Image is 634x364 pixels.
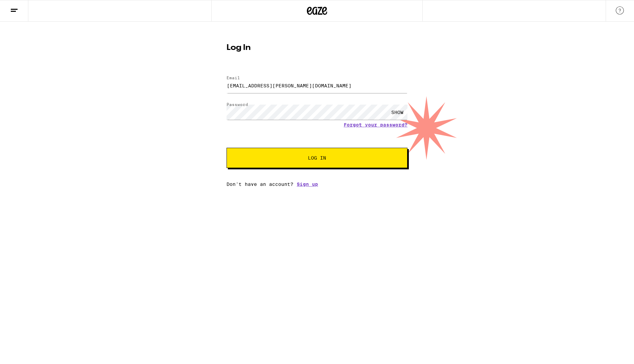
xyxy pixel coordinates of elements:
div: Don't have an account? [227,181,407,187]
a: Forgot your password? [344,122,407,128]
div: SHOW [387,105,407,120]
input: Email [227,78,407,93]
span: Log In [308,156,326,160]
button: Log In [227,148,407,168]
a: Sign up [297,181,318,187]
h1: Log In [227,44,407,52]
label: Password [227,102,248,107]
label: Email [227,76,240,80]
